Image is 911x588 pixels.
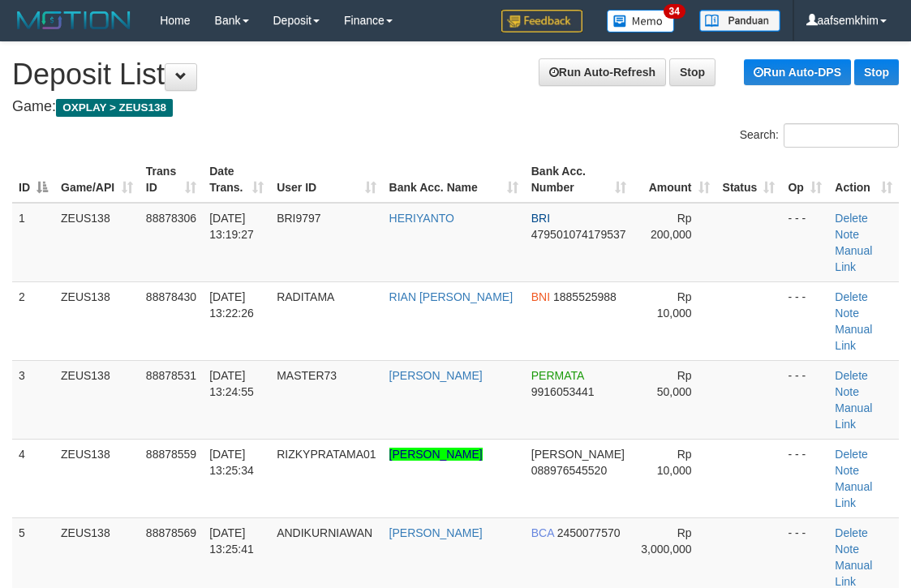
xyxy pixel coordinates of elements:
[12,203,54,282] td: 1
[664,4,685,19] span: 34
[835,464,859,477] a: Note
[557,526,621,539] span: Copy 2450077570 to clipboard
[56,99,173,117] span: OXPLAY > ZEUS138
[54,157,140,203] th: Game/API: activate to sort column ascending
[12,8,135,32] img: MOTION_logo.png
[146,526,196,539] span: 88878569
[854,59,899,85] a: Stop
[389,290,513,303] a: RIAN [PERSON_NAME]
[389,448,483,461] a: [PERSON_NAME]
[531,290,550,303] span: BNI
[531,228,626,241] span: Copy 479501074179537 to clipboard
[146,369,196,382] span: 88878531
[12,439,54,517] td: 4
[781,439,828,517] td: - - -
[389,212,454,225] a: HERIYANTO
[716,157,782,203] th: Status: activate to sort column ascending
[531,385,595,398] span: Copy 9916053441 to clipboard
[835,526,867,539] a: Delete
[146,448,196,461] span: 88878559
[277,290,334,303] span: RADITAMA
[835,228,859,241] a: Note
[54,439,140,517] td: ZEUS138
[835,543,859,556] a: Note
[277,526,372,539] span: ANDIKURNIAWAN
[54,360,140,439] td: ZEUS138
[539,58,666,86] a: Run Auto-Refresh
[835,480,872,509] a: Manual Link
[641,526,691,556] span: Rp 3,000,000
[54,203,140,282] td: ZEUS138
[277,369,337,382] span: MASTER73
[781,203,828,282] td: - - -
[140,157,203,203] th: Trans ID: activate to sort column ascending
[531,212,550,225] span: BRI
[657,448,692,477] span: Rp 10,000
[744,59,851,85] a: Run Auto-DPS
[525,157,633,203] th: Bank Acc. Number: activate to sort column ascending
[633,157,716,203] th: Amount: activate to sort column ascending
[146,212,196,225] span: 88878306
[12,281,54,360] td: 2
[531,464,607,477] span: Copy 088976545520 to clipboard
[209,448,254,477] span: [DATE] 13:25:34
[209,290,254,320] span: [DATE] 13:22:26
[553,290,617,303] span: Copy 1885525988 to clipboard
[835,244,872,273] a: Manual Link
[835,290,867,303] a: Delete
[781,360,828,439] td: - - -
[835,448,867,461] a: Delete
[669,58,715,86] a: Stop
[12,157,54,203] th: ID: activate to sort column descending
[651,212,692,241] span: Rp 200,000
[531,448,625,461] span: [PERSON_NAME]
[835,323,872,352] a: Manual Link
[389,369,483,382] a: [PERSON_NAME]
[209,212,254,241] span: [DATE] 13:19:27
[389,526,483,539] a: [PERSON_NAME]
[781,157,828,203] th: Op: activate to sort column ascending
[209,526,254,556] span: [DATE] 13:25:41
[383,157,525,203] th: Bank Acc. Name: activate to sort column ascending
[835,559,872,588] a: Manual Link
[270,157,382,203] th: User ID: activate to sort column ascending
[784,123,899,148] input: Search:
[12,58,899,91] h1: Deposit List
[657,369,692,398] span: Rp 50,000
[835,212,867,225] a: Delete
[699,10,780,32] img: panduan.png
[54,281,140,360] td: ZEUS138
[835,385,859,398] a: Note
[501,10,582,32] img: Feedback.jpg
[12,99,899,115] h4: Game:
[781,281,828,360] td: - - -
[12,360,54,439] td: 3
[531,526,554,539] span: BCA
[203,157,270,203] th: Date Trans.: activate to sort column ascending
[607,10,675,32] img: Button%20Memo.svg
[657,290,692,320] span: Rp 10,000
[146,290,196,303] span: 88878430
[835,401,872,431] a: Manual Link
[835,307,859,320] a: Note
[209,369,254,398] span: [DATE] 13:24:55
[835,369,867,382] a: Delete
[740,123,899,148] label: Search:
[828,157,899,203] th: Action: activate to sort column ascending
[277,448,376,461] span: RIZKYPRATAMA01
[277,212,320,225] span: BRI9797
[531,369,584,382] span: PERMATA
